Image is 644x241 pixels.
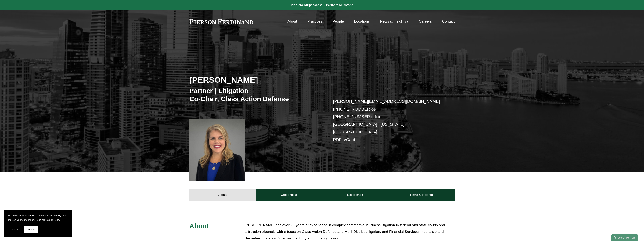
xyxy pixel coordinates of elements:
a: About [287,18,297,25]
h3: Partner | Litigation Co-Chair, Class Action Defense [189,87,322,103]
a: Experience [322,189,388,201]
p: cell office [GEOGRAPHIC_DATA] | [US_STATE] | [GEOGRAPHIC_DATA] – [333,98,444,144]
a: Practices [307,18,322,25]
a: Credentials [256,189,322,201]
p: We use cookies to provide necessary functionality and improve your experience. Read our . [8,213,68,222]
a: [PHONE_NUMBER] [333,107,371,111]
a: People [333,18,344,25]
section: Cookie banner [4,210,72,237]
span: About [189,222,209,230]
a: [PERSON_NAME][EMAIL_ADDRESS][DOMAIN_NAME] [333,99,440,104]
a: vCard [344,137,355,142]
span: Accept [11,228,18,231]
a: Contact [442,18,455,25]
a: Locations [354,18,370,25]
h2: [PERSON_NAME] [189,75,322,85]
button: Accept [8,226,21,233]
a: Cookie Policy [45,218,60,221]
a: Careers [419,18,432,25]
span: Decline [27,228,35,231]
span: News & Insights [380,18,406,25]
a: folder dropdown [380,18,409,25]
a: [PHONE_NUMBER] [333,114,371,119]
a: PDF [333,137,342,142]
a: About [189,189,256,201]
a: Search this site [611,234,638,241]
button: Decline [24,226,38,233]
a: News & Insights [388,189,455,201]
